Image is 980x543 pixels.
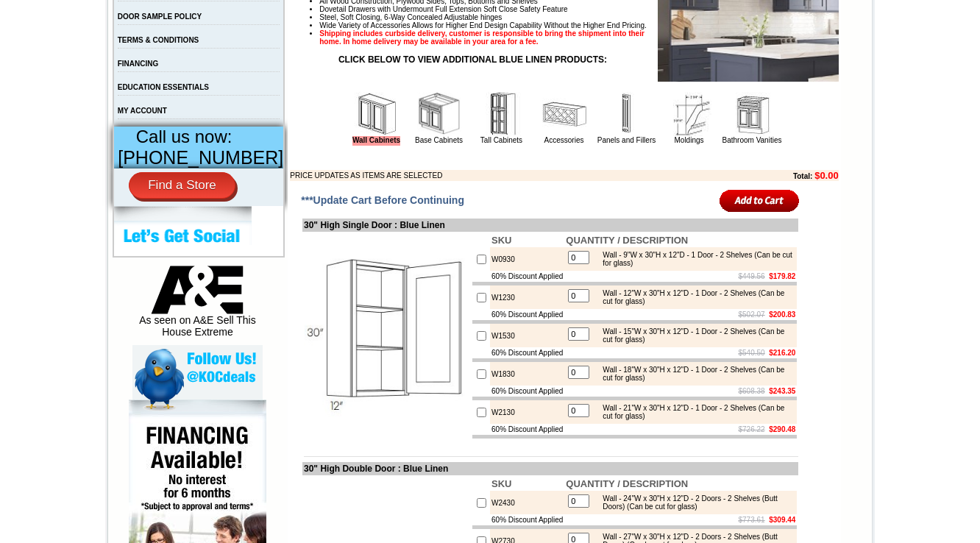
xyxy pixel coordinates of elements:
[118,107,167,115] a: MY ACCOUNT
[171,41,173,42] img: spacer.gif
[338,54,607,65] strong: CLICK BELOW TO VIEW ADDITIONAL BLUE LINEN PRODUCTS:
[490,309,564,320] td: 60% Discount Applied
[490,362,564,386] td: W1830
[739,349,765,357] s: $540.50
[490,400,564,424] td: W2130
[129,172,235,199] a: Find a Store
[544,136,584,144] a: Accessories
[252,67,290,82] td: Bellmonte Maple
[490,424,564,435] td: 60% Discount Applied
[720,188,800,213] input: Add to Cart
[490,285,564,309] td: W1230
[118,83,209,91] a: EDUCATION ESSENTIALS
[77,41,79,42] img: spacer.gif
[2,4,14,15] img: pdf.png
[118,13,202,21] a: DOOR SAMPLE POLICY
[739,516,765,524] s: $773.61
[118,36,199,44] a: TERMS & CONDITIONS
[302,462,798,475] td: 30" High Double Door : Blue Linen
[132,266,263,345] div: As seen on A&E Sell This House Extreme
[490,514,564,525] td: 60% Discount Applied
[352,136,400,146] a: Wall Cabinets
[173,67,210,82] td: Baycreek Gray
[319,13,502,21] span: Steel, Soft Closing, 6-Way Concealed Adjustable hinges
[302,219,798,232] td: 30" High Single Door : Blue Linen
[490,386,564,397] td: 60% Discount Applied
[480,92,524,136] img: Tall Cabinets
[355,92,399,136] img: Wall Cabinets
[210,41,213,42] img: spacer.gif
[769,516,795,524] b: $309.44
[213,67,250,83] td: Beachwood Oak Shaker
[542,92,586,136] img: Accessories
[667,92,711,136] img: Moldings
[769,349,795,357] b: $216.20
[739,425,765,433] s: $726.22
[319,5,567,13] span: Dovetail Drawers with Undermount Full Extension Soft Close Safety Feature
[595,327,793,344] div: Wall - 15"W x 30"H x 12"D - 1 Door - 2 Shelves (Can be cut for glass)
[490,247,564,271] td: W0930
[290,170,712,181] td: PRICE UPDATES AS ITEMS ARE SELECTED
[17,6,119,14] b: Price Sheet View in PDF Format
[595,366,793,382] div: Wall - 18"W x 30"H x 12"D - 1 Door - 2 Shelves (Can be cut for glass)
[415,136,463,144] a: Base Cabinets
[595,404,793,420] div: Wall - 21"W x 30"H x 12"D - 1 Door - 2 Shelves (Can be cut for glass)
[769,310,795,319] b: $200.83
[739,310,765,319] s: $502.07
[319,29,645,46] strong: Shipping includes curbside delivery, customer is responsible to bring the shipment into their hom...
[491,235,511,246] b: SKU
[739,387,765,395] s: $608.38
[127,67,171,83] td: [PERSON_NAME] White Shaker
[250,41,252,42] img: spacer.gif
[124,41,127,42] img: spacer.gif
[304,253,469,419] img: 30'' High Single Door
[40,67,77,82] td: Alabaster Shaker
[793,172,812,180] b: Total:
[118,60,159,68] a: FINANCING
[566,478,688,489] b: QUANTITY / DESCRIPTION
[814,170,839,181] b: $0.00
[769,387,795,395] b: $243.35
[38,41,40,42] img: spacer.gif
[595,289,793,305] div: Wall - 12"W x 30"H x 12"D - 1 Door - 2 Shelves (Can be cut for glass)
[730,92,774,136] img: Bathroom Vanities
[136,127,232,146] span: Call us now:
[769,272,795,280] b: $179.82
[566,235,688,246] b: QUANTITY / DESCRIPTION
[417,92,461,136] img: Base Cabinets
[739,272,765,280] s: $449.56
[769,425,795,433] b: $290.48
[490,271,564,282] td: 60% Discount Applied
[301,194,464,206] span: ***Update Cart Before Continuing
[118,147,283,168] span: [PHONE_NUMBER]
[722,136,782,144] a: Bathroom Vanities
[17,2,119,15] a: Price Sheet View in PDF Format
[490,347,564,358] td: 60% Discount Applied
[491,478,511,489] b: SKU
[595,251,793,267] div: Wall - 9"W x 30"H x 12"D - 1 Door - 2 Shelves (Can be cut for glass)
[319,21,646,29] span: Wide Variety of Accessories Allows for Higher End Design Capability Without the Higher End Pricing.
[597,136,656,144] a: Panels and Fillers
[490,324,564,347] td: W1530
[480,136,522,144] a: Tall Cabinets
[490,491,564,514] td: W2430
[674,136,703,144] a: Moldings
[605,92,649,136] img: Panels and Fillers
[595,494,793,511] div: Wall - 24"W x 30"H x 12"D - 2 Doors - 2 Shelves (Butt Doors) (Can be cut for glass)
[79,67,124,83] td: [PERSON_NAME] Yellow Walnut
